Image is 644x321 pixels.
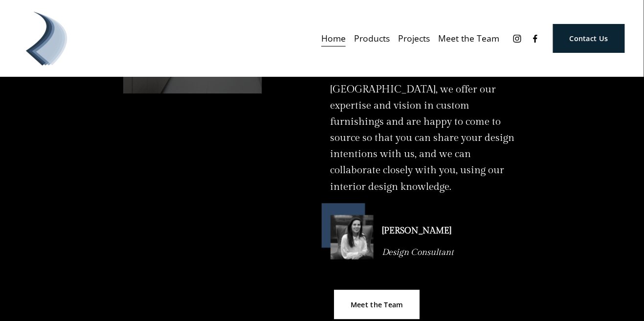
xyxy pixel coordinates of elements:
[382,225,451,235] strong: [PERSON_NAME]
[382,247,454,257] em: Design Consultant
[334,290,420,319] a: Meet the Team
[354,30,390,47] a: folder dropdown
[398,30,430,47] a: Projects
[512,34,522,44] a: Instagram
[20,12,73,66] img: Debonair | Curtains, Blinds, Shutters &amp; Awnings
[438,30,499,47] a: Meet the Team
[321,30,346,47] a: Home
[553,24,624,53] a: Contact Us
[330,65,521,195] p: Based in the eastern suburbs of [GEOGRAPHIC_DATA], we offer our expertise and vision in custom fu...
[354,31,390,46] span: Products
[531,34,540,44] a: Facebook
